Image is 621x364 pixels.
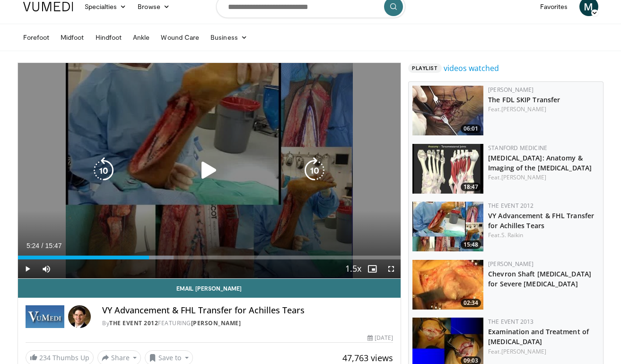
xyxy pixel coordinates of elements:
img: The Event 2012 [26,305,65,328]
div: Feat. [488,173,599,182]
a: The Event 2013 [488,318,534,326]
img: f5016854-7c5d-4d2b-bf8b-0701c028b37d.150x105_q85_crop-smart_upscale.jpg [412,202,483,251]
a: [PERSON_NAME] [501,347,546,355]
a: [PERSON_NAME] [191,319,241,327]
a: S. Raikin [501,231,524,239]
a: The FDL SKIP Transfer [488,95,560,104]
span: 5:24 [26,242,39,249]
a: VY Advancement & FHL Transfer for Achilles Tears [488,211,594,230]
button: Mute [37,259,56,278]
button: Fullscreen [382,259,401,278]
img: sanhudo_chevron_3.png.150x105_q85_crop-smart_upscale.jpg [412,260,483,310]
a: Wound Care [155,28,205,47]
video-js: Video Player [18,63,401,279]
img: f990d69f-f6d9-4a5e-a9cd-ccb3898b80d3.150x105_q85_crop-smart_upscale.jpg [412,86,483,135]
div: Feat. [488,231,599,240]
a: 06:01 [412,86,483,135]
a: Chevron Shaft [MEDICAL_DATA] for Severe [MEDICAL_DATA] [488,269,591,288]
a: The Event 2012 [109,319,158,327]
span: 15:47 [45,242,61,249]
div: Progress Bar [18,256,401,259]
button: Playback Rate [344,259,363,278]
img: Avatar [68,305,91,328]
a: [MEDICAL_DATA]: Anatomy & Imaging of the [MEDICAL_DATA] [488,153,592,172]
a: 18:47 [412,144,483,194]
a: Hindfoot [90,28,128,47]
a: The Event 2012 [488,202,534,210]
a: Stanford Medicine [488,144,547,152]
a: Examination and Treatment of [MEDICAL_DATA] [488,327,589,346]
h4: VY Advancement & FHL Transfer for Achilles Tears [102,305,393,316]
div: Feat. [488,105,599,114]
a: 15:48 [412,202,483,251]
img: VuMedi Logo [23,2,73,11]
a: Business [205,28,253,47]
a: Ankle [127,28,155,47]
a: [PERSON_NAME] [488,86,534,94]
div: [DATE] [367,334,393,342]
a: Email [PERSON_NAME] [18,279,401,298]
span: 15:48 [461,240,481,249]
div: Feat. [488,347,599,356]
span: 234 [39,353,51,362]
a: 02:34 [412,260,483,310]
span: Playlist [408,63,441,73]
img: cf38df8d-9b01-422e-ad42-3a0389097cd5.150x105_q85_crop-smart_upscale.jpg [412,144,483,194]
span: / [42,242,44,249]
a: [PERSON_NAME] [501,105,546,113]
a: Forefoot [17,28,55,47]
a: videos watched [444,62,499,74]
span: 47,763 views [342,352,393,364]
span: 06:01 [461,124,481,133]
span: 02:34 [461,299,481,307]
div: By FEATURING [102,319,393,328]
a: [PERSON_NAME] [501,173,546,181]
span: 18:47 [461,183,481,191]
button: Enable picture-in-picture mode [363,259,382,278]
a: [PERSON_NAME] [488,260,534,268]
a: Midfoot [55,28,90,47]
button: Play [18,259,37,278]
